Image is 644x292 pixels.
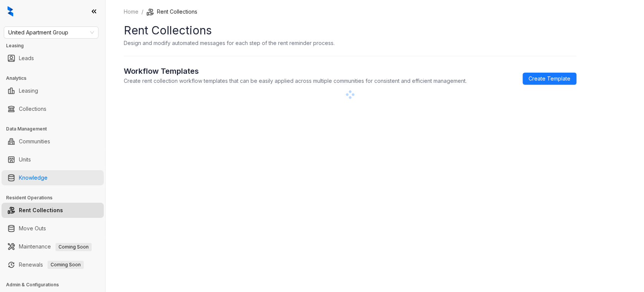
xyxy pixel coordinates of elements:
[55,243,92,251] span: Coming Soon
[2,51,104,66] li: Leads
[122,8,140,16] a: Home
[6,126,105,132] h3: Data Management
[124,65,467,77] h2: Workflow Templates
[8,27,94,38] span: United Apartment Group
[146,8,197,16] li: Rent Collections
[8,6,13,17] img: logo
[2,257,104,272] li: Renewals
[6,281,105,288] h3: Admin & Configurations
[19,83,38,98] a: Leasing
[2,134,104,149] li: Communities
[2,101,104,116] li: Collections
[6,42,105,49] h3: Leasing
[19,203,63,218] a: Rent Collections
[48,261,84,269] span: Coming Soon
[124,22,576,39] h1: Rent Collections
[19,101,46,116] a: Collections
[19,257,84,272] a: RenewalsComing Soon
[529,75,570,83] span: Create Template
[2,152,104,167] li: Units
[19,221,46,236] a: Move Outs
[2,221,104,236] li: Move Outs
[141,8,143,16] li: /
[2,203,104,218] li: Rent Collections
[19,152,31,167] a: Units
[19,170,48,185] a: Knowledge
[6,75,105,82] h3: Analytics
[2,239,104,254] li: Maintenance
[2,83,104,98] li: Leasing
[124,39,335,47] p: Design and modify automated messages for each step of the rent reminder process.
[6,194,105,201] h3: Resident Operations
[19,51,34,66] a: Leads
[523,73,576,85] a: Create Template
[2,170,104,185] li: Knowledge
[124,77,467,85] p: Create rent collection workflow templates that can be easily applied across multiple communities ...
[19,134,50,149] a: Communities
